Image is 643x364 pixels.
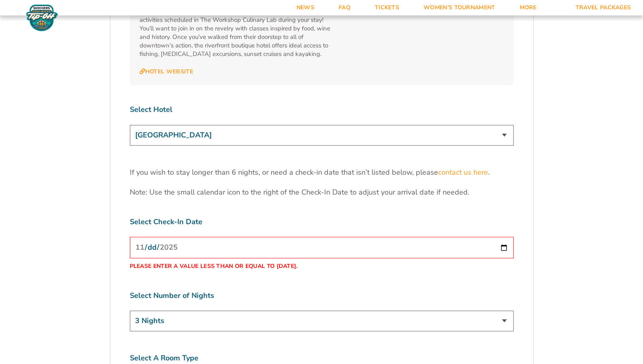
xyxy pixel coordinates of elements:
label: Select Number of Nights [130,291,514,301]
label: Please enter a value less than or equal to [DATE]. [130,262,298,270]
p: If you wish to stay longer than 6 nights, or need a check-in date that isn’t listed below, please . [130,167,514,178]
a: Hotel Website [140,68,193,75]
label: Select A Room Type [130,353,514,363]
label: Select Hotel [130,105,514,115]
img: Fort Myers Tip-Off [24,4,60,32]
a: contact us here [438,167,488,178]
p: Note: Use the small calendar icon to the right of the Check-In Date to adjust your arrival date i... [130,187,514,197]
label: Select Check-In Date [130,217,514,227]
